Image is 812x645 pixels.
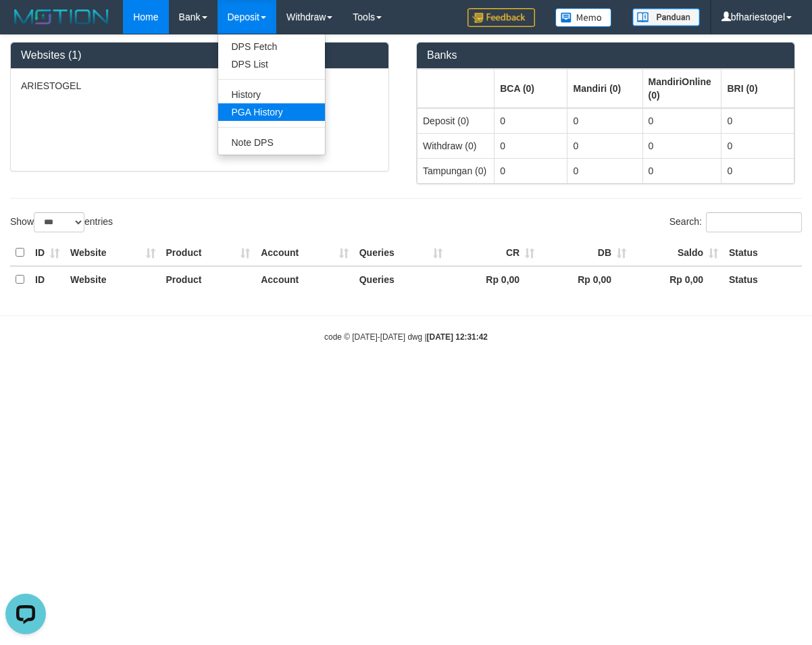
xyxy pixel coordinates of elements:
[324,332,488,342] small: code © [DATE]-[DATE] dwg |
[642,133,721,158] td: 0
[494,108,567,134] td: 0
[706,212,802,232] input: Search:
[642,108,721,134] td: 0
[721,133,794,158] td: 0
[467,8,535,27] img: Feedback.jpg
[10,7,113,27] img: MOTION_logo.png
[161,266,256,292] th: Product
[567,158,642,183] td: 0
[255,266,353,292] th: Account
[567,69,642,108] th: Group: activate to sort column ascending
[65,266,161,292] th: Website
[448,266,540,292] th: Rp 0,00
[540,240,632,266] th: DB
[427,49,784,61] h3: Banks
[417,69,494,108] th: Group: activate to sort column ascending
[632,266,724,292] th: Rp 0,00
[724,240,802,266] th: Status
[567,108,642,134] td: 0
[34,212,84,232] select: Showentries
[494,133,567,158] td: 0
[540,266,632,292] th: Rp 0,00
[427,332,488,342] strong: [DATE] 12:31:42
[10,212,113,232] label: Show entries
[218,103,325,121] a: PGA History
[448,240,540,266] th: CR
[30,266,65,292] th: ID
[354,266,449,292] th: Queries
[218,134,325,151] a: Note DPS
[65,240,161,266] th: Website
[669,212,802,232] label: Search:
[494,158,567,183] td: 0
[161,240,256,266] th: Product
[494,69,567,108] th: Group: activate to sort column ascending
[721,108,794,134] td: 0
[354,240,449,266] th: Queries
[255,240,353,266] th: Account
[642,158,721,183] td: 0
[632,240,724,266] th: Saldo
[417,108,494,134] td: Deposit (0)
[632,8,700,26] img: panduan.png
[218,38,325,55] a: DPS Fetch
[721,69,794,108] th: Group: activate to sort column ascending
[567,133,642,158] td: 0
[417,158,494,183] td: Tampungan (0)
[21,49,378,61] h3: Websites (1)
[417,133,494,158] td: Withdraw (0)
[21,79,378,93] p: ARIESTOGEL
[5,5,46,46] button: Open LiveChat chat widget
[555,8,612,27] img: Button%20Memo.svg
[30,240,65,266] th: ID
[218,55,325,73] a: DPS List
[721,158,794,183] td: 0
[642,69,721,108] th: Group: activate to sort column ascending
[218,86,325,103] a: History
[724,266,802,292] th: Status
